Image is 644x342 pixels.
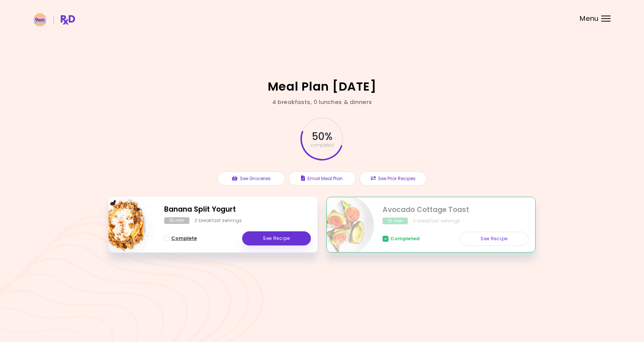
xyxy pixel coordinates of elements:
[195,217,242,224] div: 2 breakfast servings
[289,172,356,186] button: Email Meal Plan
[242,231,311,245] a: See Recipe - Banana Split Yogurt
[460,232,528,246] a: See Recipe - Avocado Cottage Toast
[383,205,528,215] h2: Avocado Cottage Toast
[310,143,334,147] span: completed
[268,81,377,92] h2: Meal Plan [DATE]
[580,15,599,22] span: Menu
[413,218,460,224] div: 2 breakfast servings
[360,172,427,186] button: See Prior Recipes
[94,194,156,255] img: Info - Banana Split Yogurt
[33,13,75,26] img: RxDiet
[164,217,189,224] div: 10 min
[312,130,332,143] span: 50 %
[272,98,372,107] div: 4 breakfasts , 0 lunches & dinners
[164,204,311,215] h2: Banana Split Yogurt
[164,234,197,243] button: Complete - Banana Split Yogurt
[312,194,374,256] img: Info - Avocado Cottage Toast
[171,235,197,241] span: Complete
[390,236,420,242] span: Completed
[218,172,285,186] button: See Groceries
[383,218,408,224] div: 10 min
